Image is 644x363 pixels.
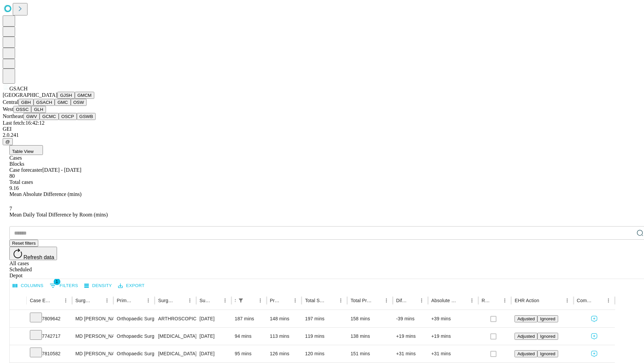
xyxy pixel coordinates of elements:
[220,296,230,305] button: Menu
[236,296,246,305] button: Show filters
[83,281,114,291] button: Density
[3,120,45,126] span: Last fetch: 16:42:12
[48,280,80,291] button: Show filters
[9,167,42,173] span: Case forecaster
[305,310,344,327] div: 197 mins
[30,298,51,303] div: Case Epic Id
[75,92,94,99] button: GMCM
[9,173,15,179] span: 80
[517,334,535,339] span: Adjusted
[55,99,70,106] button: GMC
[13,348,23,360] button: Expand
[540,351,555,356] span: Ignored
[604,296,613,305] button: Menu
[382,296,391,305] button: Menu
[200,310,228,327] div: [DATE]
[30,328,69,345] div: 7742717
[372,296,382,305] button: Sort
[9,185,19,191] span: 9.16
[351,310,389,327] div: 158 mins
[134,296,144,305] button: Sort
[235,298,235,303] div: Scheduled In Room Duration
[57,92,75,99] button: GJSH
[176,296,185,305] button: Sort
[562,296,572,305] button: Menu
[30,310,69,327] div: 7809642
[34,99,55,106] button: GSACH
[235,310,263,327] div: 187 mins
[3,132,641,138] div: 2.0.241
[417,296,426,305] button: Menu
[9,191,82,197] span: Mean Absolute Difference (mins)
[116,281,146,291] button: Export
[3,113,23,119] span: Northeast
[30,345,69,362] div: 7810582
[3,99,18,105] span: Central
[396,298,407,303] div: Difference
[13,106,32,113] button: OSSC
[117,310,151,327] div: Orthopaedic Surgery
[9,212,108,217] span: Mean Daily Total Difference by Room (mins)
[158,310,193,327] div: ARTHROSCOPICALLY AIDED ACL RECONSTRUCTION
[11,281,45,291] button: Select columns
[515,333,537,340] button: Adjusted
[577,298,594,303] div: Comments
[540,296,549,305] button: Sort
[200,345,228,362] div: [DATE]
[396,328,425,345] div: +19 mins
[158,298,175,303] div: Surgery Name
[9,206,12,211] span: 7
[12,241,36,246] span: Reset filters
[396,345,425,362] div: +31 mins
[3,106,13,112] span: West
[3,126,641,132] div: GEI
[500,296,509,305] button: Menu
[93,296,102,305] button: Sort
[54,278,60,285] span: 1
[59,113,77,120] button: OSCP
[236,296,246,305] div: 1 active filter
[71,99,87,106] button: OSW
[9,240,38,247] button: Reset filters
[52,296,61,305] button: Sort
[270,328,299,345] div: 113 mins
[117,298,133,303] div: Primary Service
[9,247,57,260] button: Refresh data
[537,333,558,340] button: Ignored
[515,350,537,357] button: Adjusted
[31,106,46,113] button: GLH
[594,296,604,305] button: Sort
[12,149,34,154] span: Table View
[305,345,344,362] div: 120 mins
[482,298,490,303] div: Resolved in EHR
[290,296,300,305] button: Menu
[537,350,558,357] button: Ignored
[351,298,372,303] div: Total Predicted Duration
[467,296,477,305] button: Menu
[75,310,110,327] div: MD [PERSON_NAME] [PERSON_NAME] Md
[42,167,81,173] span: [DATE] - [DATE]
[458,296,467,305] button: Sort
[144,296,153,305] button: Menu
[23,254,54,260] span: Refresh data
[431,345,475,362] div: +31 mins
[9,86,28,91] span: GSACH
[491,296,500,305] button: Sort
[200,328,228,345] div: [DATE]
[281,296,290,305] button: Sort
[40,113,59,120] button: GCMC
[102,296,112,305] button: Menu
[185,296,195,305] button: Menu
[3,138,13,145] button: @
[515,298,539,303] div: EHR Action
[18,99,34,106] button: GBH
[336,296,345,305] button: Menu
[77,113,96,120] button: GSWB
[9,179,33,185] span: Total cases
[5,139,10,144] span: @
[235,345,263,362] div: 95 mins
[351,345,389,362] div: 151 mins
[158,328,193,345] div: [MEDICAL_DATA] [MEDICAL_DATA]
[117,345,151,362] div: Orthopaedic Surgery
[235,328,263,345] div: 94 mins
